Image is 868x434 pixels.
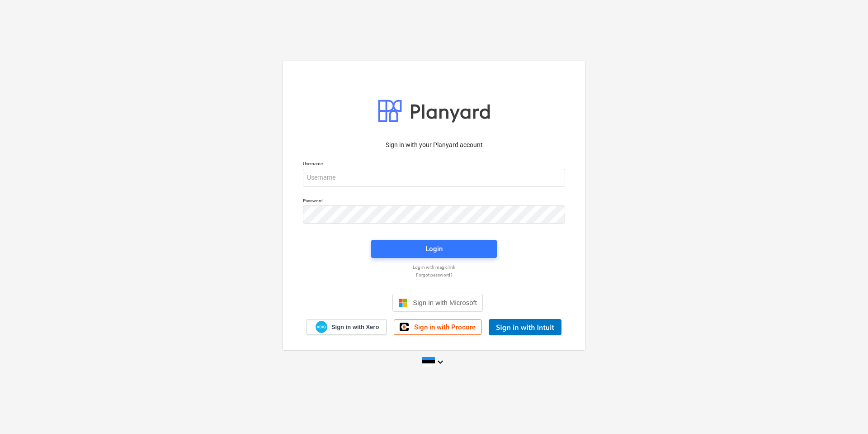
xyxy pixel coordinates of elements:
[414,323,476,331] span: Sign in with Procore
[435,357,446,367] i: keyboard_arrow_down
[303,169,565,187] input: Username
[307,319,387,335] a: Sign in with Xero
[331,323,379,331] span: Sign in with Xero
[298,272,570,278] a: Forgot password?
[394,320,481,335] a: Sign in with Procore
[303,140,565,150] p: Sign in with your Planyard account
[298,264,570,270] a: Log in with magic link
[413,299,477,306] span: Sign in with Microsoft
[303,161,565,168] p: Username
[316,321,327,333] img: Xero logo
[425,243,443,255] div: Login
[398,298,407,307] img: Microsoft logo
[303,198,565,205] p: Password
[371,240,497,258] button: Login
